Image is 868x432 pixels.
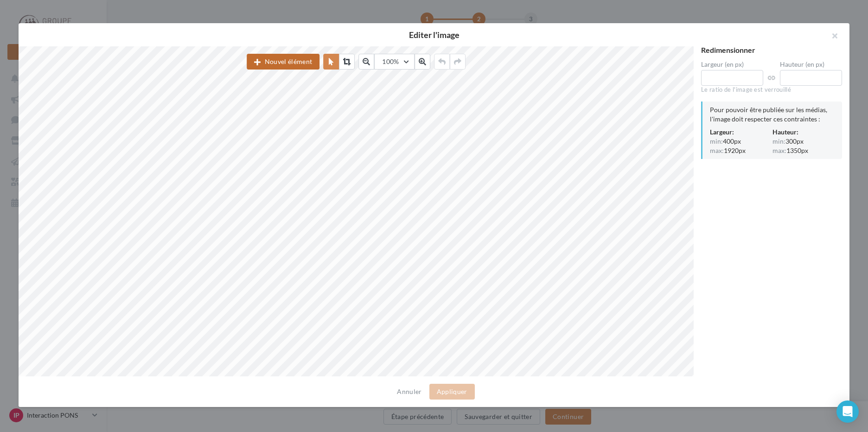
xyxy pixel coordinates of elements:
button: 100% [374,54,414,70]
div: Redimensionner [701,46,842,54]
label: Hauteur (en px) [780,61,842,68]
button: Appliquer [429,384,475,400]
span: min: [772,138,785,145]
div: 1350px [772,146,835,155]
button: Nouvel élément [247,54,319,70]
span: max: [772,147,786,154]
div: Largeur: [710,127,772,137]
div: Hauteur: [772,127,835,137]
div: Pour pouvoir être publiée sur les médias, l'image doit respecter ces contraintes : [710,105,835,124]
button: Annuler [393,386,425,397]
div: 300px [772,137,835,146]
div: Open Intercom Messenger [836,400,859,423]
label: Largeur (en px) [701,61,763,68]
span: min: [710,138,723,145]
h2: Editer l'image [33,31,835,39]
div: 1920px [710,146,772,155]
div: Le ratio de l'image est verrouillé [701,86,842,94]
div: 400px [710,137,772,146]
span: max: [710,147,724,154]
